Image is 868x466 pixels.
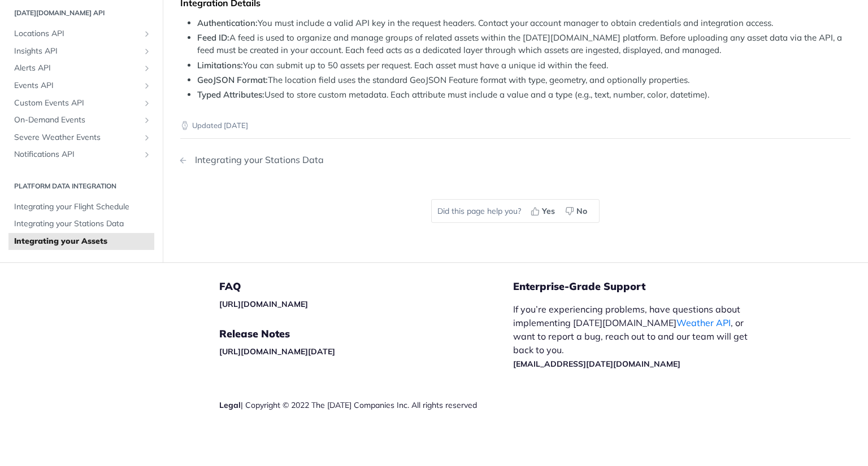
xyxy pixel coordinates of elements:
[189,155,324,165] div: Integrating your Stations Data
[14,236,151,247] span: Integrating your Assets
[8,77,154,94] a: Events APIShow subpages for Events API
[197,74,850,87] li: The location field uses the standard GeoJSON Feature format with type, geometry, and optionally p...
[219,346,335,357] a: [URL][DOMAIN_NAME][DATE]
[219,299,308,309] a: [URL][DOMAIN_NAME]
[676,317,731,328] a: Weather API
[197,59,850,72] li: You can submit up to 50 assets per request. Each asset must have a unique id within the feed.
[8,112,154,129] a: On-Demand EventsShow subpages for On-Demand Events
[513,302,759,370] p: If you’re experiencing problems, have questions about implementing [DATE][DOMAIN_NAME] , or want ...
[561,203,593,219] button: No
[8,216,154,233] a: Integrating your Stations Data
[14,98,140,109] span: Custom Events API
[527,203,561,219] button: Yes
[8,199,154,216] a: Integrating your Flight Schedule
[197,89,264,100] strong: Typed Attributes:
[142,99,151,108] button: Show subpages for Custom Events API
[14,63,140,74] span: Alerts API
[8,8,154,19] h2: [DATE][DOMAIN_NAME] API
[142,151,151,160] button: Show subpages for Notifications API
[219,280,513,293] h5: FAQ
[142,30,151,39] button: Show subpages for Locations API
[513,359,680,369] a: [EMAIL_ADDRESS][DATE][DOMAIN_NAME]
[8,129,154,146] a: Severe Weather EventsShow subpages for Severe Weather Events
[219,327,513,341] h5: Release Notes
[8,95,154,112] a: Custom Events APIShow subpages for Custom Events API
[197,74,268,85] strong: GeoJSON Format:
[219,400,241,410] a: Legal
[142,47,151,56] button: Show subpages for Insights API
[8,26,154,43] a: Locations APIShow subpages for Locations API
[14,29,140,40] span: Locations API
[8,233,154,250] a: Integrating your Assets
[542,205,555,217] span: Yes
[14,219,151,230] span: Integrating your Stations Data
[8,43,154,60] a: Insights APIShow subpages for Insights API
[14,46,140,57] span: Insights API
[197,89,850,102] li: Used to store custom metadata. Each attribute must include a value and a type (e.g., text, number...
[14,132,140,143] span: Severe Weather Events
[8,60,154,77] a: Alerts APIShow subpages for Alerts API
[180,155,467,165] a: Previous Page: Integrating your Stations Data
[197,17,850,30] li: You must include a valid API key in the request headers. Contact your account manager to obtain c...
[14,115,140,126] span: On-Demand Events
[142,81,151,90] button: Show subpages for Events API
[197,32,229,43] strong: Feed ID:
[14,150,140,161] span: Notifications API
[219,399,513,411] div: | Copyright © 2022 The [DATE] Companies Inc. All rights reserved
[14,201,151,213] span: Integrating your Flight Schedule
[8,181,154,191] h2: Platform DATA integration
[142,64,151,73] button: Show subpages for Alerts API
[197,32,850,57] li: A feed is used to organize and manage groups of related assets within the [DATE][DOMAIN_NAME] pla...
[8,147,154,164] a: Notifications APIShow subpages for Notifications API
[197,60,243,71] strong: Limitations:
[197,17,258,28] strong: Authentication:
[180,143,850,177] nav: Pagination Controls
[431,199,600,223] div: Did this page help you?
[180,120,850,131] p: Updated [DATE]
[513,280,778,293] h5: Enterprise-Grade Support
[142,116,151,125] button: Show subpages for On-Demand Events
[142,133,151,142] button: Show subpages for Severe Weather Events
[14,80,140,91] span: Events API
[576,205,587,217] span: No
